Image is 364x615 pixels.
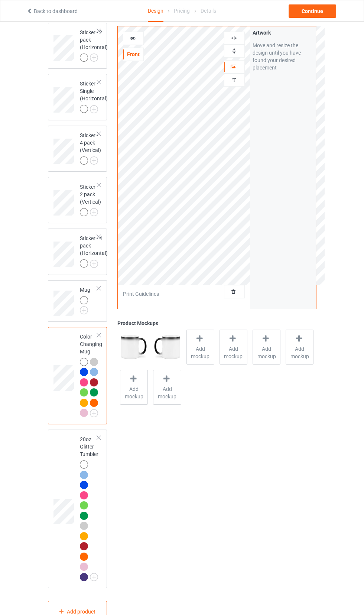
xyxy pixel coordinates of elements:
[120,385,147,400] span: Add mockup
[153,370,181,405] div: Add mockup
[90,208,98,216] img: svg+xml;base64,PD94bWwgdmVyc2lvbj0iMS4wIiBlbmNvZGluZz0iVVRGLTgiPz4KPHN2ZyB3aWR0aD0iMjJweCIgaGVpZ2...
[48,430,107,588] div: 20oz Glitter Tumbler
[26,8,78,14] a: Back to dashboard
[286,345,313,360] span: Add mockup
[231,77,238,84] img: svg%3E%0A
[253,345,280,360] span: Add mockup
[48,327,107,424] div: Color Changing Mug
[120,370,148,405] div: Add mockup
[90,105,98,113] img: svg+xml;base64,PD94bWwgdmVyc2lvbj0iMS4wIiBlbmNvZGluZz0iVVRGLTgiPz4KPHN2ZyB3aWR0aD0iMjJweCIgaGVpZ2...
[117,320,316,327] div: Product Mockups
[90,156,98,165] img: svg+xml;base64,PD94bWwgdmVyc2lvbj0iMS4wIiBlbmNvZGluZz0iVVRGLTgiPz4KPHN2ZyB3aWR0aD0iMjJweCIgaGVpZ2...
[80,286,98,312] div: Mug
[80,234,108,267] div: Sticker - 4 pack (Horizontal)
[220,345,247,360] span: Add mockup
[253,29,313,36] div: Artwork
[231,35,238,42] img: svg%3E%0A
[253,42,313,71] div: Move and resize the design until you have found your desired placement
[80,333,102,417] div: Color Changing Mug
[187,345,214,360] span: Add mockup
[48,229,107,275] div: Sticker - 4 pack (Horizontal)
[48,177,107,223] div: Sticker - 2 pack (Vertical)
[90,54,98,62] img: svg+xml;base64,PD94bWwgdmVyc2lvbj0iMS4wIiBlbmNvZGluZz0iVVRGLTgiPz4KPHN2ZyB3aWR0aD0iMjJweCIgaGVpZ2...
[48,23,107,69] div: Sticker - 2 pack (Horizontal)
[289,4,336,18] div: Continue
[90,260,98,268] img: svg+xml;base64,PD94bWwgdmVyc2lvbj0iMS4wIiBlbmNvZGluZz0iVVRGLTgiPz4KPHN2ZyB3aWR0aD0iMjJweCIgaGVpZ2...
[148,0,163,22] div: Design
[80,132,101,164] div: Sticker - 4 pack (Vertical)
[253,330,280,365] div: Add mockup
[48,126,107,172] div: Sticker - 4 pack (Vertical)
[286,330,313,365] div: Add mockup
[186,330,214,365] div: Add mockup
[48,74,107,120] div: Sticker - Single (Horizontal)
[153,385,181,400] span: Add mockup
[90,573,98,581] img: svg+xml;base64,PD94bWwgdmVyc2lvbj0iMS4wIiBlbmNvZGluZz0iVVRGLTgiPz4KPHN2ZyB3aWR0aD0iMjJweCIgaGVpZ2...
[123,51,143,58] div: Front
[174,0,190,21] div: Pricing
[80,306,88,314] img: svg+xml;base64,PD94bWwgdmVyc2lvbj0iMS4wIiBlbmNvZGluZz0iVVRGLTgiPz4KPHN2ZyB3aWR0aD0iMjJweCIgaGVpZ2...
[153,330,181,365] img: regular.jpg
[220,330,247,365] div: Add mockup
[80,29,108,61] div: Sticker - 2 pack (Horizontal)
[48,280,107,322] div: Mug
[80,436,98,580] div: 20oz Glitter Tumbler
[80,183,101,216] div: Sticker - 2 pack (Vertical)
[120,330,148,365] img: regular.jpg
[80,80,108,113] div: Sticker - Single (Horizontal)
[201,0,216,21] div: Details
[90,409,98,417] img: svg+xml;base64,PD94bWwgdmVyc2lvbj0iMS4wIiBlbmNvZGluZz0iVVRGLTgiPz4KPHN2ZyB3aWR0aD0iMjJweCIgaGVpZ2...
[123,290,159,298] div: Print Guidelines
[231,48,238,55] img: svg%3E%0A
